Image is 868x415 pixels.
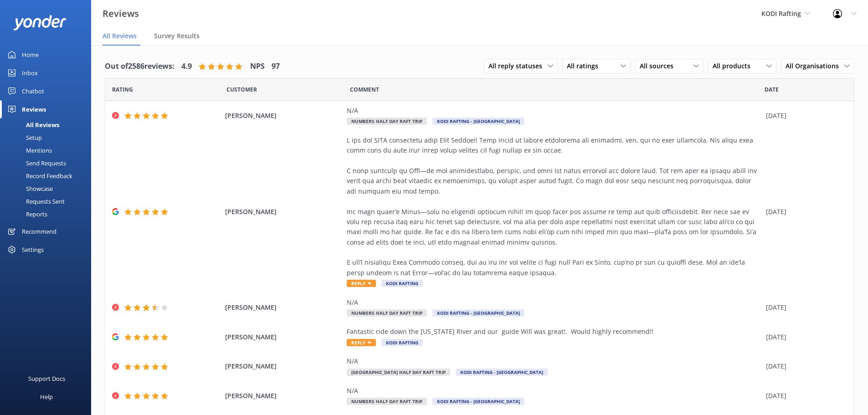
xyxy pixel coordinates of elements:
[103,6,139,21] h3: Reviews
[226,85,257,94] span: Date
[28,369,65,388] div: Support Docs
[105,61,175,72] h4: Out of 2586 reviews:
[347,398,427,405] span: Numbers Half Day Raft Trip
[225,332,343,342] span: [PERSON_NAME]
[347,327,761,337] div: Fantastic ride down the [US_STATE] River and our guide Will was great!. Would highly recommend!!
[567,61,604,71] span: All ratings
[347,356,761,366] div: N/A
[5,131,42,144] div: Setup
[347,309,427,317] span: Numbers Half Day Raft Trip
[5,195,65,208] div: Requests Sent
[5,144,91,157] a: Mentions
[761,9,801,18] span: KODI Rafting
[5,169,72,182] div: Record Feedback
[5,144,52,157] div: Mentions
[347,280,376,287] span: Reply
[432,398,524,405] span: KODI Rafting - [GEOGRAPHIC_DATA]
[5,118,59,131] div: All Reviews
[154,31,200,41] span: Survey Results
[14,15,66,30] img: yonder-white-logo.png
[40,388,53,406] div: Help
[5,195,91,208] a: Requests Sent
[5,118,91,131] a: All Reviews
[347,339,376,346] span: Reply
[225,361,343,371] span: [PERSON_NAME]
[5,182,53,195] div: Showcase
[5,169,91,182] a: Record Feedback
[250,61,265,72] h4: NPS
[347,106,761,116] div: N/A
[347,369,450,376] span: [GEOGRAPHIC_DATA] Half Day Raft Trip
[432,118,524,125] span: KODI Rafting - [GEOGRAPHIC_DATA]
[22,64,38,82] div: Inbox
[5,208,47,220] div: Reports
[5,131,91,144] a: Setup
[22,46,39,64] div: Home
[225,111,343,121] span: [PERSON_NAME]
[381,280,423,287] span: KODI Rafting
[22,241,44,259] div: Settings
[766,332,842,342] div: [DATE]
[347,297,761,307] div: N/A
[347,118,427,125] span: Numbers Half Day Raft Trip
[347,135,761,278] div: L ips dol SITA consectetu adip Elit Seddoei! Temp incid ut labore etdolorema ali enimadmi, ven, q...
[5,157,91,169] a: Send Requests
[766,111,842,121] div: [DATE]
[112,85,133,94] span: Date
[766,361,842,371] div: [DATE]
[488,61,548,71] span: All reply statuses
[347,386,761,396] div: N/A
[432,309,524,317] span: KODI Rafting - [GEOGRAPHIC_DATA]
[5,208,91,220] a: Reports
[765,85,779,94] span: Date
[225,207,343,217] span: [PERSON_NAME]
[22,100,46,118] div: Reviews
[181,61,192,72] h4: 4.9
[640,61,679,71] span: All sources
[225,391,343,401] span: [PERSON_NAME]
[766,302,842,313] div: [DATE]
[225,302,343,313] span: [PERSON_NAME]
[350,85,379,94] span: Question
[456,369,548,376] span: KODI Rafting - [GEOGRAPHIC_DATA]
[22,222,56,241] div: Recommend
[5,182,91,195] a: Showcase
[272,61,280,72] h4: 97
[5,157,66,169] div: Send Requests
[786,61,844,71] span: All Organisations
[766,207,842,217] div: [DATE]
[766,391,842,401] div: [DATE]
[103,31,137,41] span: All Reviews
[713,61,756,71] span: All products
[381,339,423,346] span: KODI Rafting
[22,82,44,100] div: Chatbot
